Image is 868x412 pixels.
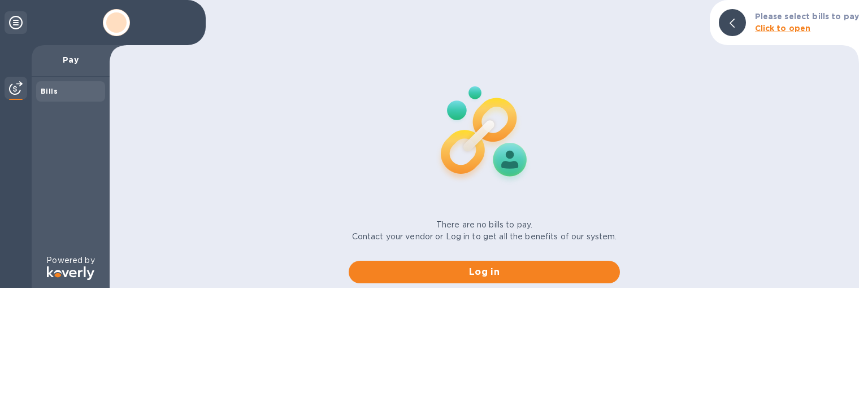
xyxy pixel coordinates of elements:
p: Pay [41,54,101,65]
img: Logo [47,266,94,280]
span: Log in [358,265,611,279]
b: Please select bills to pay [755,12,859,21]
b: Bills [41,87,58,95]
button: Log in [349,261,620,283]
b: Click to open [755,24,811,33]
p: Powered by [46,255,94,266]
p: There are no bills to pay. Contact your vendor or Log in to get all the benefits of our system. [352,219,617,243]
